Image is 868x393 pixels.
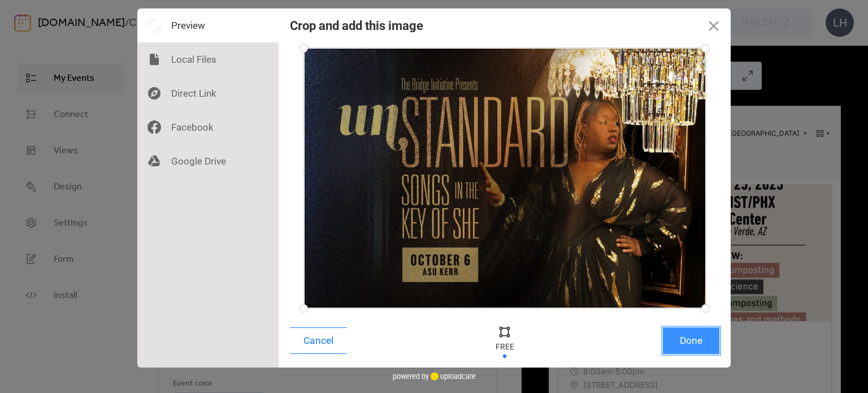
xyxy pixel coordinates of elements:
div: Direct Link [137,76,279,110]
div: Facebook [137,110,279,144]
button: Close [697,8,731,42]
div: Local Files [137,42,279,76]
button: Cancel [290,327,346,354]
div: Crop and add this image [290,19,423,33]
div: Google Drive [137,144,279,178]
button: Done [663,327,719,354]
div: Preview [137,8,279,42]
a: uploadcare [429,372,476,381]
div: powered by [393,368,476,385]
